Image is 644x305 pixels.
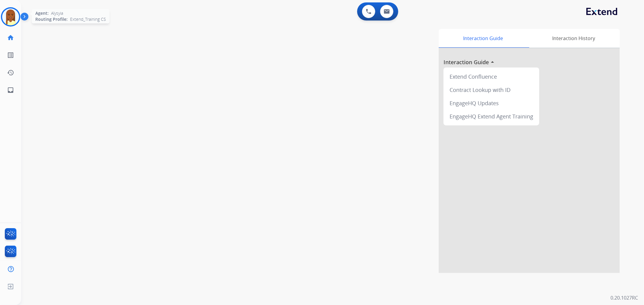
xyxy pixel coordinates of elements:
[446,110,537,123] div: EngageHQ Extend Agent Training
[7,52,14,59] mat-icon: list_alt
[35,10,49,16] span: Agent:
[446,70,537,83] div: Extend Confluence
[51,10,63,16] span: Alysyia
[2,8,19,25] img: avatar
[610,294,638,301] p: 0.20.1027RC
[439,29,528,48] div: Interaction Guide
[7,86,14,94] mat-icon: inbox
[70,16,106,22] span: Extend_Training CS
[35,16,68,22] span: Routing Profile:
[528,29,620,48] div: Interaction History
[446,83,537,96] div: Contract Lookup with ID
[7,69,14,76] mat-icon: history
[7,34,14,41] mat-icon: home
[446,96,537,110] div: EngageHQ Updates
